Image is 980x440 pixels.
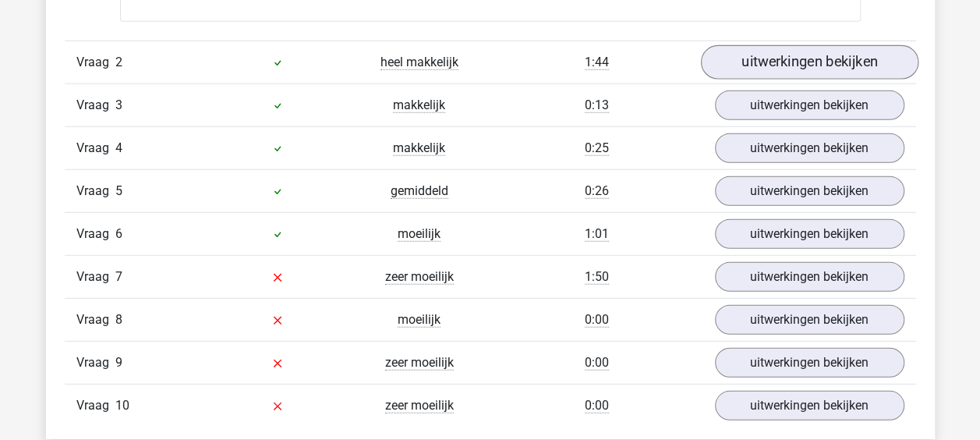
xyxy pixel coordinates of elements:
[115,355,122,370] span: 9
[585,98,609,113] span: 0:13
[76,310,115,329] span: Vraag
[398,312,440,328] span: moeilijk
[76,225,115,243] span: Vraag
[76,268,115,286] span: Vraag
[115,398,129,413] span: 10
[391,183,448,199] span: gemiddeld
[115,269,122,284] span: 7
[585,226,609,242] span: 1:01
[715,262,904,292] a: uitwerkingen bekijken
[115,140,122,155] span: 4
[700,45,918,80] a: uitwerkingen bekijken
[76,182,115,200] span: Vraag
[398,226,440,242] span: moeilijk
[76,139,115,158] span: Vraag
[585,312,609,328] span: 0:00
[385,398,454,413] span: zeer moeilijk
[715,219,904,249] a: uitwerkingen bekijken
[115,98,122,112] span: 3
[585,140,609,156] span: 0:25
[585,269,609,285] span: 1:50
[393,98,445,113] span: makkelijk
[393,140,445,156] span: makkelijk
[115,226,122,241] span: 6
[380,55,458,70] span: heel makkelijk
[385,269,454,285] span: zeer moeilijk
[715,391,904,420] a: uitwerkingen bekijken
[115,312,122,327] span: 8
[585,398,609,413] span: 0:00
[715,348,904,378] a: uitwerkingen bekijken
[715,133,904,163] a: uitwerkingen bekijken
[715,176,904,206] a: uitwerkingen bekijken
[115,183,122,198] span: 5
[585,355,609,371] span: 0:00
[76,396,115,415] span: Vraag
[385,355,454,371] span: zeer moeilijk
[76,53,115,72] span: Vraag
[585,183,609,199] span: 0:26
[715,305,904,335] a: uitwerkingen bekijken
[585,55,609,70] span: 1:44
[76,353,115,372] span: Vraag
[715,90,904,120] a: uitwerkingen bekijken
[76,96,115,115] span: Vraag
[115,55,122,69] span: 2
